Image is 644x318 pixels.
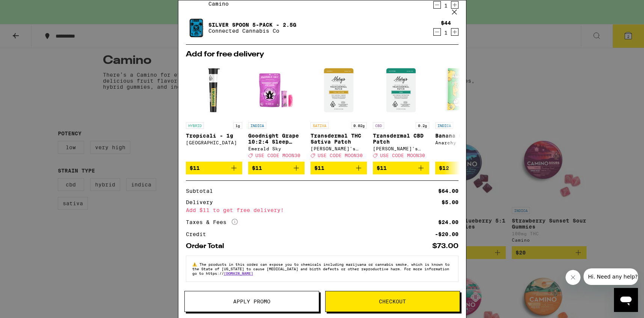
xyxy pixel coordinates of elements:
[566,270,581,285] iframe: Close message
[435,122,453,129] p: INDICA
[186,140,242,145] div: [GEOGRAPHIC_DATA]
[233,299,270,304] span: Apply Promo
[311,133,367,145] p: Transdermal THC Sativa Patch
[373,133,429,145] p: Transdermal CBD Patch
[248,162,305,174] button: Add to bag
[208,28,296,34] p: Connected Cannabis Co
[186,62,242,162] a: Open page for Tropicali - 1g from Fog City Farms
[311,162,367,174] button: Add to bag
[451,28,458,36] button: Increment
[248,62,305,162] a: Open page for Goodnight Grape 10:2:4 Sleep Gummies from Emerald Sky
[433,28,441,36] button: Decrement
[435,162,492,174] button: Add to bag
[311,62,367,118] img: Mary's Medicinals - Transdermal THC Sativa Patch
[318,153,363,158] span: USE CODE MOON30
[435,140,492,145] div: Anarchy
[435,62,492,118] img: Anarchy - Banana OG - 3.5g
[314,165,324,171] span: $11
[186,162,242,174] button: Add to bag
[248,133,305,145] p: Goodnight Grape 10:2:4 Sleep Gummies
[186,18,207,38] img: Silver Spoon 5-Pack - 2.5g
[190,165,200,171] span: $11
[186,133,242,139] p: Tropicali - 1g
[186,200,218,205] div: Delivery
[438,220,458,225] div: $24.00
[441,20,451,26] div: $44
[186,243,229,250] div: Order Total
[248,146,305,151] div: Emerald Sky
[184,291,319,312] button: Apply Promo
[186,51,458,58] h2: Add for free delivery
[377,165,387,171] span: $11
[584,268,638,285] iframe: Message from company
[373,162,429,174] button: Add to bag
[379,299,406,304] span: Checkout
[373,122,384,129] p: CBD
[208,1,330,7] p: Camino
[311,62,367,162] a: Open page for Transdermal THC Sativa Patch from Mary's Medicinals
[311,146,367,151] div: [PERSON_NAME]'s Medicinals
[373,62,429,162] a: Open page for Transdermal CBD Patch from Mary's Medicinals
[192,262,199,267] span: ⚠️
[351,122,367,129] p: 0.02g
[186,232,211,237] div: Credit
[325,291,460,312] button: Checkout
[442,200,458,205] div: $5.00
[438,188,458,194] div: $64.00
[441,3,451,9] div: 1
[255,153,300,158] span: USE CODE MOON30
[186,188,218,194] div: Subtotal
[380,153,425,158] span: USE CODE MOON30
[373,62,429,118] img: Mary's Medicinals - Transdermal CBD Patch
[435,62,492,162] a: Open page for Banana OG - 3.5g from Anarchy
[224,271,253,276] a: [DOMAIN_NAME]
[248,122,266,129] p: INDICA
[435,232,458,237] div: -$20.00
[311,122,329,129] p: SATIVA
[441,30,451,36] div: 1
[186,62,242,118] img: Fog City Farms - Tropicali - 1g
[208,22,296,28] a: Silver Spoon 5-Pack - 2.5g
[439,165,449,171] span: $12
[186,207,458,213] div: Add $11 to get free delivery!
[252,165,262,171] span: $11
[614,288,638,312] iframe: Button to launch messaging window
[432,243,458,250] div: $73.00
[433,1,441,9] button: Decrement
[192,262,449,276] span: The products in this order can expose you to chemicals including marijuana or cannabis smoke, whi...
[416,122,429,129] p: 0.2g
[186,219,238,226] div: Taxes & Fees
[435,133,492,139] p: Banana OG - 3.5g
[248,62,305,118] img: Emerald Sky - Goodnight Grape 10:2:4 Sleep Gummies
[233,122,242,129] p: 1g
[373,146,429,151] div: [PERSON_NAME]'s Medicinals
